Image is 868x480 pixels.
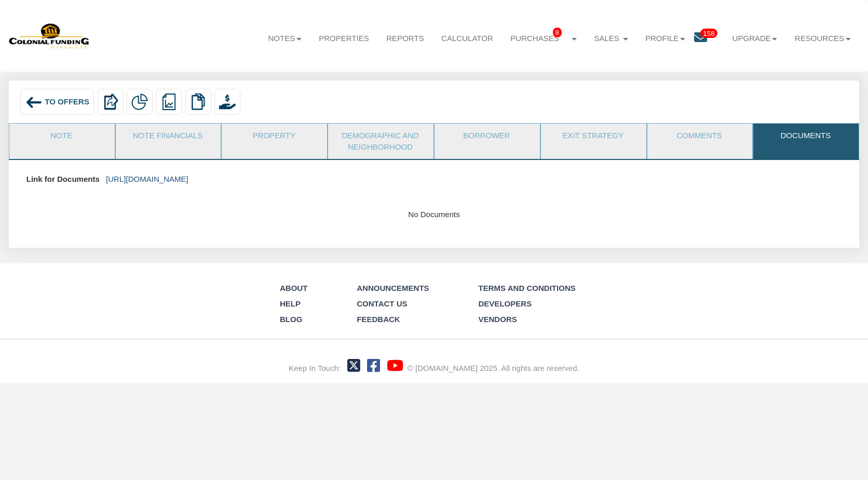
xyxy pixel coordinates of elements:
[161,94,177,110] img: reports.png
[18,209,850,220] div: No Documents
[553,28,562,37] span: 8
[724,24,786,52] a: Upgrade
[280,284,307,292] a: About
[435,124,539,150] a: Borrower
[45,97,89,106] span: To Offers
[116,124,220,150] a: Note Financials
[310,24,377,52] a: Properties
[541,124,645,150] a: Exit Strategy
[636,24,694,52] a: Profile
[378,24,433,52] a: Reports
[328,124,432,158] a: Demographic and Neighborhood
[700,29,717,38] span: 158
[9,124,114,150] a: Note
[106,175,188,183] a: [URL][DOMAIN_NAME]
[357,284,429,292] a: Announcements
[694,24,724,54] a: 158
[25,94,43,111] img: back_arrow_left_icon.svg
[502,24,586,52] a: Purchases8
[131,94,147,110] img: partial.png
[357,299,407,308] a: Contact Us
[786,24,859,52] a: Resources
[357,315,400,324] a: Feedback
[432,24,501,52] a: Calculator
[280,299,301,308] a: Help
[478,299,532,308] a: Developers
[190,94,206,110] img: copy.png
[408,363,579,374] div: © [DOMAIN_NAME] 2025. All rights are reserved.
[260,24,310,52] a: Notes
[647,124,752,150] a: Comments
[9,22,90,49] img: 579666
[478,315,517,324] a: Vendors
[222,124,326,150] a: Property
[26,169,100,190] p: Link for Documents
[753,124,858,150] a: Documents
[289,363,341,374] div: Keep In Touch:
[280,315,302,324] a: Blog
[102,94,118,110] img: export.svg
[478,284,575,292] a: Terms and Conditions
[586,24,637,52] a: Sales
[219,94,235,110] img: purchase_offer.png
